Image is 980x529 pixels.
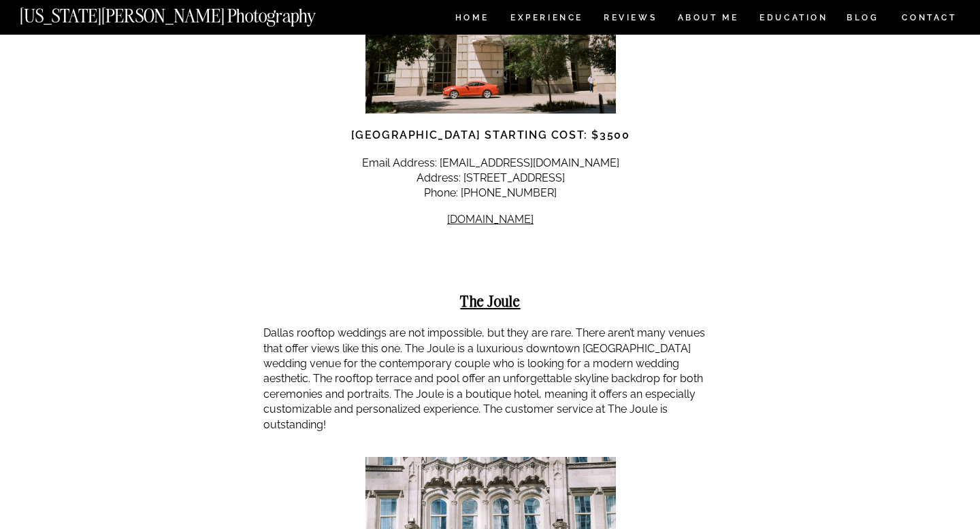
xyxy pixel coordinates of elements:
a: EDUCATION [758,14,830,25]
p: Email Address: [EMAIL_ADDRESS][DOMAIN_NAME] Address: [STREET_ADDRESS] Phone: [PHONE_NUMBER] [263,156,717,201]
strong: The Joule [460,291,520,311]
p: Dallas rooftop weddings are not impossible, but they are rare. There aren’t many venues that offe... [263,326,717,432]
a: [US_STATE][PERSON_NAME] Photography [20,7,361,18]
a: HOME [453,14,491,25]
a: REVIEWS [604,14,655,25]
a: BLOG [847,14,879,25]
a: CONTACT [901,10,958,25]
a: [DOMAIN_NAME] [447,213,534,226]
a: ABOUT ME [677,14,739,25]
strong: [GEOGRAPHIC_DATA] Starting Cost: $3500 [351,129,630,141]
a: Experience [510,14,582,25]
